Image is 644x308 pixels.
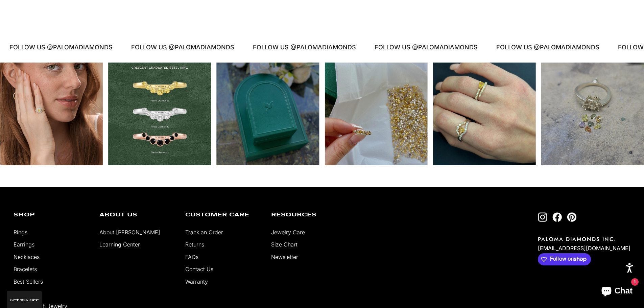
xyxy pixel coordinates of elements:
[216,63,319,165] div: Instagram post opens in a popup
[271,241,297,248] a: Size Chart
[99,229,160,236] a: About [PERSON_NAME]
[185,229,223,236] a: Track an Order
[14,290,40,297] a: Gift Cards
[14,241,34,248] a: Earrings
[7,291,42,308] div: GET 10% Off
[185,266,213,273] a: Contact Us
[249,42,352,52] p: FOLLOW US @PALOMADIAMONDS
[325,63,427,165] div: Instagram post opens in a popup
[10,299,39,302] span: GET 10% Off
[538,235,630,243] p: PALOMA DIAMONDS INC.
[538,243,630,253] p: [EMAIL_ADDRESS][DOMAIN_NAME]
[567,212,576,222] a: Follow on Pinterest
[541,63,644,165] div: Instagram post opens in a popup
[6,42,109,52] p: FOLLOW US @PALOMADIAMONDS
[127,42,231,52] p: FOLLOW US @PALOMADIAMONDS
[371,42,474,52] p: FOLLOW US @PALOMADIAMONDS
[185,254,198,260] a: FAQs
[108,63,211,165] div: Instagram post opens in a popup
[14,254,40,260] a: Necklaces
[271,229,305,236] a: Jewelry Care
[433,63,536,165] div: Instagram post opens in a popup
[185,212,261,218] p: Customer Care
[14,278,43,285] a: Best Sellers
[99,241,140,248] a: Learning Center
[14,229,27,236] a: Rings
[552,212,562,222] a: Follow on Facebook
[185,278,208,285] a: Warranty
[271,254,298,260] a: Newsletter
[14,212,89,218] p: Shop
[271,212,347,218] p: Resources
[14,266,37,273] a: Bracelets
[185,241,204,248] a: Returns
[493,42,596,52] p: FOLLOW US @PALOMADIAMONDS
[595,281,639,303] inbox-online-store-chat: Shopify online store chat
[538,212,547,222] a: Follow on Instagram
[99,212,175,218] p: About Us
